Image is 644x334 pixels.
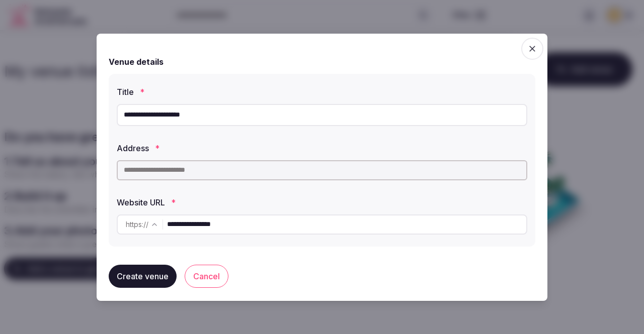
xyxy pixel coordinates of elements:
[610,300,634,324] iframe: Intercom live chat
[109,56,164,68] h2: Venue details
[117,88,527,96] label: Title
[185,265,228,288] button: Cancel
[117,144,527,152] label: Address
[117,198,527,206] label: Website URL
[109,265,177,288] button: Create venue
